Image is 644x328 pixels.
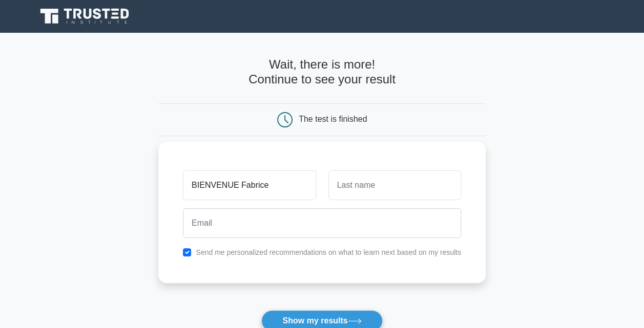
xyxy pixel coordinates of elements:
[328,170,461,200] input: Last name
[183,208,461,238] input: Email
[196,248,461,256] label: Send me personalized recommendations on what to learn next based on my results
[299,115,367,123] div: The test is finished
[183,170,316,200] input: First name
[158,57,486,87] h4: Wait, there is more! Continue to see your result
